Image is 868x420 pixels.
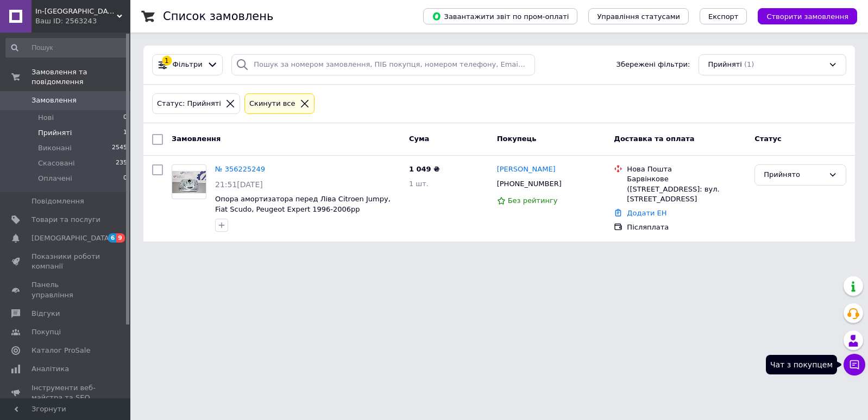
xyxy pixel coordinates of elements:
div: Cкинути все [247,98,298,110]
span: Повідомлення [32,196,84,206]
input: Пошук [5,38,128,58]
span: Експорт [708,12,739,21]
img: Фото товару [172,171,206,193]
a: [PERSON_NAME] [497,164,556,175]
span: Завантажити звіт по пром-оплаті [432,11,569,21]
div: Прийнято [764,169,824,181]
span: [PHONE_NUMBER] [497,180,562,188]
span: Статус [754,135,782,143]
span: Покупці [32,327,61,337]
span: Товари та послуги [32,215,100,225]
span: 9 [116,233,125,243]
div: Післяплата [627,222,746,232]
a: Фото товару [172,164,206,199]
span: 1 [123,128,127,138]
span: Показники роботи компанії [32,252,100,271]
span: Покупець [497,135,537,143]
span: Замовлення [172,135,221,143]
span: (1) [744,60,754,68]
input: Пошук за номером замовлення, ПІБ покупця, номером телефону, Email, номером накладної [231,54,535,75]
span: Прийняті [38,128,72,138]
span: 6 [108,233,117,243]
span: Інструменти веб-майстра та SEO [32,383,100,403]
span: Без рейтингу [508,196,558,205]
button: Створити замовлення [758,8,857,24]
button: Управління статусами [588,8,689,24]
div: Статус: Прийняті [155,98,223,110]
span: 0 [123,174,127,183]
a: Створити замовлення [747,12,857,20]
span: Фільтри [173,60,203,70]
span: Відгуки [32,309,60,319]
span: 21:51[DATE] [215,180,263,189]
span: 0 [123,113,127,123]
button: Чат з покупцем [844,354,865,376]
span: Створити замовлення [766,12,848,21]
button: Експорт [700,8,747,24]
div: Нова Пошта [627,164,746,174]
span: Нові [38,113,54,123]
span: Виконані [38,143,72,153]
span: Cума [409,135,429,143]
span: 235 [116,158,127,168]
span: Управління статусами [597,12,680,21]
span: Замовлення [32,96,77,105]
span: Скасовані [38,158,75,168]
span: Прийняті [708,60,741,70]
div: Ваш ID: 2563243 [35,16,130,26]
a: № 356225249 [215,165,265,173]
div: 1 [162,56,172,66]
span: Замовлення та повідомлення [32,67,130,87]
span: 2545 [112,143,127,153]
span: Доставка та оплата [614,135,694,143]
span: Збережені фільтри: [617,60,690,70]
a: Додати ЕН [627,209,666,217]
a: Опора амортизатора перед Ліва Citroen Jumpy, Fiat Scudo, Peugeot Expert 1996-2006рр [215,195,391,213]
h1: Список замовлень [163,10,273,23]
div: Чат з покупцем [766,355,837,374]
span: 1 049 ₴ [409,165,439,173]
span: 1 шт. [409,180,429,188]
div: Барвінкове ([STREET_ADDRESS]: вул. [STREET_ADDRESS] [627,174,746,204]
span: [DEMOGRAPHIC_DATA] [32,233,112,243]
span: Аналітика [32,364,69,374]
span: Панель управління [32,280,100,300]
span: Каталог ProSale [32,346,90,355]
span: Оплачені [38,174,72,183]
button: Завантажити звіт по пром-оплаті [423,8,577,24]
span: In-France [35,7,117,16]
